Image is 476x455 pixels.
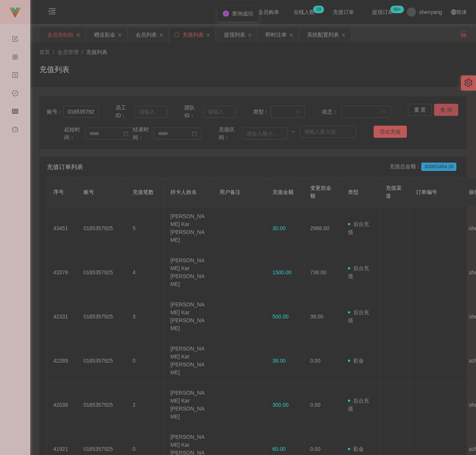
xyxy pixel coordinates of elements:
div: 提现列表 [224,28,245,42]
input: 请输入 [134,106,167,118]
span: 充值订单列表 [47,163,83,172]
span: 结束时间： [133,126,153,141]
span: 类型： [253,108,270,116]
span: / [53,49,54,55]
i: 图标: calendar [192,131,197,136]
button: 重 置 [408,104,432,116]
td: [PERSON_NAME] Kar [PERSON_NAME] [164,383,213,427]
i: icon: check-circle [223,11,229,17]
span: 30.00 [272,225,286,231]
i: 图标: check-circle-o [12,87,18,102]
span: 充值区间： [219,126,242,141]
td: 738.00 [304,251,342,295]
i: 图标: down [382,109,386,115]
div: 会员加扣款 [47,28,74,42]
div: 系统配置列表 [307,28,339,42]
span: 60.00 [272,446,286,452]
span: 充值订单 [329,9,358,15]
span: 变更前金额 [310,185,331,199]
span: 充值金额 [272,189,294,195]
sup: 991 [390,6,404,13]
span: 后台充值 [348,398,369,412]
span: 起始时间： [64,126,85,141]
span: 38.00 [272,358,286,364]
input: 请输入 [63,106,98,118]
span: 提现订单 [368,9,397,15]
td: 38.00 [304,295,342,339]
span: 会员管理 [57,49,79,55]
span: 持卡人姓名 [170,189,197,195]
input: 请输入最大值 [300,126,356,138]
span: 彩金 [348,446,364,452]
span: 彩金 [348,358,364,364]
span: 内容中心 [12,72,18,140]
td: 43378 [47,251,77,295]
sup: 29 [313,6,324,13]
td: 2988.00 [304,206,342,251]
span: 订单编号 [416,189,437,195]
i: 图标: appstore-o [12,51,18,66]
i: 图标: close [117,33,122,37]
span: 在线人数 [290,9,318,15]
span: 账号： [47,108,63,116]
input: 请输入 [203,106,236,118]
span: ~ [287,128,300,136]
img: logo.9652507e.png [9,8,21,18]
span: 首页 [39,49,50,55]
span: 用户备注 [219,189,241,195]
td: 0165357925 [77,251,127,295]
td: [PERSON_NAME] Kar [PERSON_NAME] [164,295,213,339]
td: 0165357925 [77,295,127,339]
i: 图标: close [247,33,252,37]
td: 3 [127,295,164,339]
span: 充值笔数 [133,189,154,195]
td: 0.00 [304,339,342,383]
button: 导出充值 [374,126,407,138]
span: 状态： [322,108,341,116]
span: 300853454.28 [421,163,456,171]
span: 后台充值 [348,265,369,279]
span: 系统配置 [12,36,18,103]
i: 图标: table [12,105,18,120]
span: / [82,49,83,55]
h1: 充值列表 [39,64,70,75]
span: 充值列表 [86,49,107,55]
span: 产品管理 [12,54,18,121]
span: 类型 [348,189,359,195]
div: 充值总金额： [389,163,459,172]
div: 会员列表 [136,28,157,42]
i: 图标: down [296,109,300,115]
span: 1500.00 [272,269,292,275]
td: 42331 [47,295,77,339]
span: 数据中心 [12,91,18,158]
span: 员工ID： [116,104,134,120]
td: 5 [127,206,164,251]
span: 查询成功 [232,11,253,17]
i: 图标: close [289,33,294,37]
i: 图标: form [12,32,18,48]
i: 图标: close [341,33,346,37]
div: 即时注单 [266,28,287,42]
i: 图标: calendar [123,131,128,136]
i: 图标: sync [174,32,179,37]
span: 会员管理 [12,109,18,176]
input: 请输入最小值为 [242,128,287,140]
td: 42289 [47,339,77,383]
i: 图标: global [451,9,456,15]
a: 图标: dashboard平台首页 [12,122,18,198]
td: 43451 [47,206,77,251]
span: 300.00 [272,402,289,408]
td: 4 [127,251,164,295]
td: 0 [127,339,164,383]
i: 图标: menu-unfold [39,0,65,25]
span: 团队ID： [184,104,203,120]
i: 图标: close [76,33,80,37]
button: 查 询 [434,104,458,116]
td: [PERSON_NAME] Kar [PERSON_NAME] [164,339,213,383]
span: 充值渠道 [386,185,402,199]
i: 图标: profile [12,69,18,84]
td: 42038 [47,383,77,427]
td: 0165357925 [77,206,127,251]
span: 后台充值 [348,221,369,235]
span: 500.00 [272,314,289,320]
